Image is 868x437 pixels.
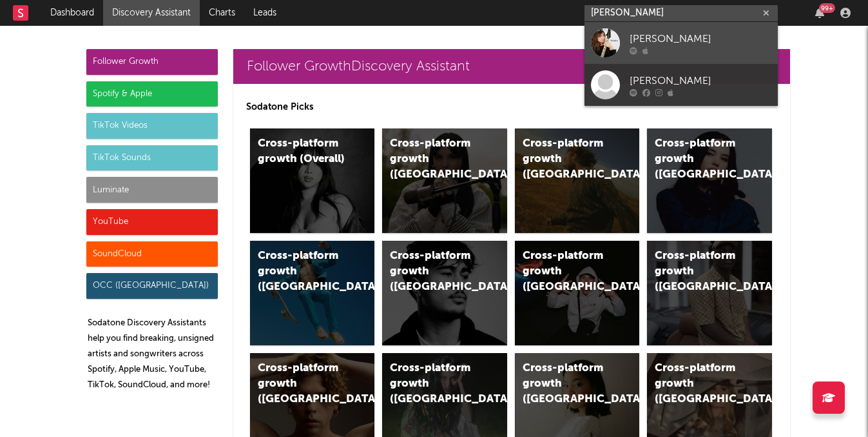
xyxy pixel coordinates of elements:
[523,136,610,183] div: Cross-platform growth ([GEOGRAPHIC_DATA])
[246,99,777,115] p: Sodatone Picks
[584,64,778,106] a: [PERSON_NAME]
[515,128,640,233] a: Cross-platform growth ([GEOGRAPHIC_DATA])
[86,113,218,139] div: TikTok Videos
[86,49,218,75] div: Follower Growth
[86,81,218,107] div: Spotify & Apple
[382,128,507,233] a: Cross-platform growth ([GEOGRAPHIC_DATA])
[630,31,771,46] div: [PERSON_NAME]
[86,145,218,171] div: TikTok Sounds
[86,209,218,235] div: YouTube
[655,249,742,295] div: Cross-platform growth ([GEOGRAPHIC_DATA])
[250,241,375,345] a: Cross-platform growth ([GEOGRAPHIC_DATA])
[515,241,640,345] a: Cross-platform growth ([GEOGRAPHIC_DATA]/GSA)
[258,361,345,407] div: Cross-platform growth ([GEOGRAPHIC_DATA])
[523,249,610,295] div: Cross-platform growth ([GEOGRAPHIC_DATA]/GSA)
[390,361,477,407] div: Cross-platform growth ([GEOGRAPHIC_DATA])
[233,49,790,84] a: Follower GrowthDiscovery Assistant
[630,73,771,88] div: [PERSON_NAME]
[655,361,742,407] div: Cross-platform growth ([GEOGRAPHIC_DATA])
[584,22,778,64] a: [PERSON_NAME]
[382,241,507,345] a: Cross-platform growth ([GEOGRAPHIC_DATA])
[86,241,218,267] div: SoundCloud
[86,177,218,203] div: Luminate
[584,5,778,21] input: Search for artists
[647,241,772,345] a: Cross-platform growth ([GEOGRAPHIC_DATA])
[86,273,218,299] div: OCC ([GEOGRAPHIC_DATA])
[258,136,345,167] div: Cross-platform growth (Overall)
[815,8,824,18] button: 99+
[647,128,772,233] a: Cross-platform growth ([GEOGRAPHIC_DATA])
[88,316,218,393] p: Sodatone Discovery Assistants help you find breaking, unsigned artists and songwriters across Spo...
[655,136,742,183] div: Cross-platform growth ([GEOGRAPHIC_DATA])
[390,249,477,295] div: Cross-platform growth ([GEOGRAPHIC_DATA])
[250,128,375,233] a: Cross-platform growth (Overall)
[523,361,610,407] div: Cross-platform growth ([GEOGRAPHIC_DATA])
[819,3,835,13] div: 99 +
[258,249,345,295] div: Cross-platform growth ([GEOGRAPHIC_DATA])
[390,136,477,183] div: Cross-platform growth ([GEOGRAPHIC_DATA])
